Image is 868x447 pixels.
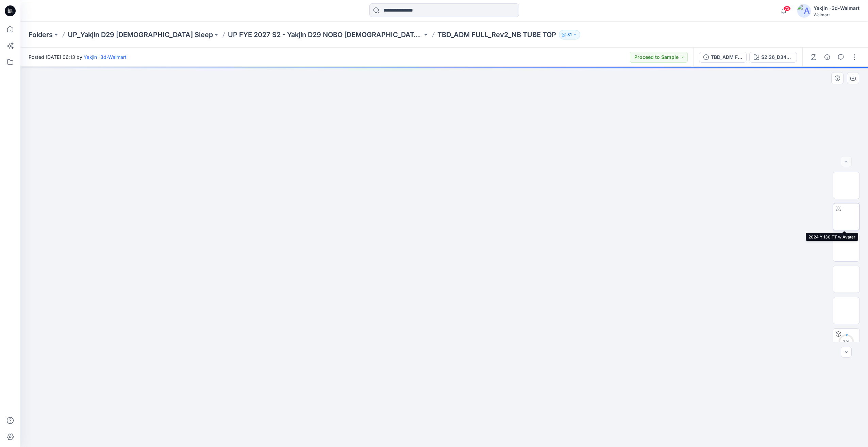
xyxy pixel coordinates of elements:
[749,52,797,63] button: S2 26_D34_NB_DOUBLE STRIPE v1 CW17_CALMING BLUE_WM
[711,53,742,61] div: TBD_ADM FULL_Rev2_NB TUBE TOP
[84,54,127,60] a: Yakjin -3d-Walmart
[838,339,854,345] div: 2 %
[814,12,859,17] div: Walmart
[29,30,53,39] a: Folders
[699,52,747,63] button: TBD_ADM FULL_Rev2_NB TUBE TOP
[559,30,580,39] button: 31
[228,30,422,39] a: UP FYE 2027 S2 - Yakjin D29 NOBO [DEMOGRAPHIC_DATA] Sleepwear
[29,53,127,61] span: Posted [DATE] 06:13 by
[68,30,213,39] a: UP_Yakjin D29 [DEMOGRAPHIC_DATA] Sleep
[567,31,572,38] p: 31
[437,30,556,39] p: TBD_ADM FULL_Rev2_NB TUBE TOP
[814,4,859,12] div: Yakjin -3d-Walmart
[761,53,792,61] div: S2 26_D34_NB_DOUBLE STRIPE v1 CW17_CALMING BLUE_WM
[797,4,811,18] img: avatar
[783,6,791,11] span: 72
[822,52,833,63] button: Details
